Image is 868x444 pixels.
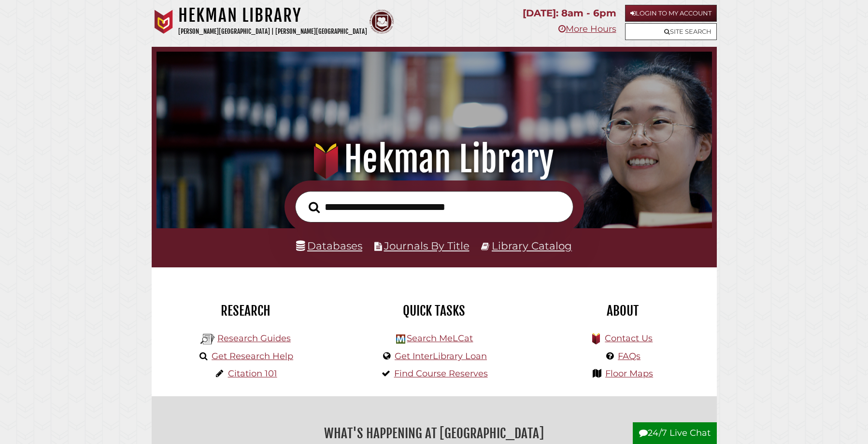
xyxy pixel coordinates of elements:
[217,333,291,344] a: Research Guides
[296,239,362,252] a: Databases
[347,303,521,319] h2: Quick Tasks
[605,368,653,379] a: Floor Maps
[178,26,367,37] p: [PERSON_NAME][GEOGRAPHIC_DATA] | [PERSON_NAME][GEOGRAPHIC_DATA]
[152,10,176,34] img: Calvin University
[228,368,277,379] a: Citation 101
[159,303,333,319] h2: Research
[536,303,710,319] h2: About
[395,351,487,361] a: Get InterLibrary Loan
[625,5,717,22] a: Login to My Account
[394,368,488,379] a: Find Course Reserves
[304,199,325,216] button: Search
[605,333,653,344] a: Contact Us
[200,332,215,347] img: Hekman Library Logo
[370,10,394,34] img: Calvin Theological Seminary
[523,5,616,22] p: [DATE]: 8am - 6pm
[492,239,572,252] a: Library Catalog
[625,23,717,40] a: Site Search
[558,24,616,34] a: More Hours
[169,138,698,180] h1: Hekman Library
[212,351,293,361] a: Get Research Help
[407,333,473,344] a: Search MeLCat
[384,239,470,252] a: Journals By Title
[396,334,405,344] img: Hekman Library Logo
[178,5,367,26] h1: Hekman Library
[309,201,320,213] i: Search
[618,351,640,361] a: FAQs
